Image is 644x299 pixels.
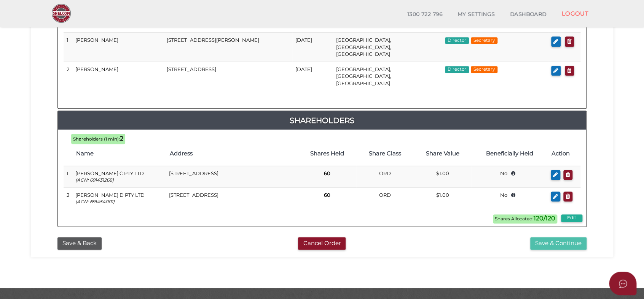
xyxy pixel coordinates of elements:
button: Edit [561,214,582,222]
h4: Name [76,150,162,157]
td: [PERSON_NAME] D PTY LTD [72,187,166,209]
b: 60 [324,170,330,176]
h4: Share Value [418,150,467,157]
a: MY SETTINGS [450,7,502,22]
td: [STREET_ADDRESS] [166,166,298,187]
h4: Action [552,150,577,157]
td: ORD [356,166,414,187]
span: Secretary [471,37,497,44]
td: [DATE] [292,62,333,90]
a: DASHBOARD [502,7,554,22]
td: 2 [64,62,72,90]
b: 60 [324,192,330,198]
span: Director [445,66,469,73]
td: ORD [356,187,414,209]
td: [STREET_ADDRESS] [166,187,298,209]
a: Shareholders [58,114,586,127]
a: LOGOUT [554,6,596,21]
span: Shares Allocated: [493,214,557,223]
td: [GEOGRAPHIC_DATA], [GEOGRAPHIC_DATA], [GEOGRAPHIC_DATA] [333,33,442,62]
button: Save & Back [57,237,102,250]
td: No [472,166,548,187]
button: Open asap [609,272,636,295]
td: $1.00 [414,166,471,187]
span: Director [445,37,469,44]
td: 1 [64,33,72,62]
td: [DATE] [292,33,333,62]
h4: Beneficially Held [475,150,544,157]
a: 1300 722 796 [400,7,450,22]
td: 2 [64,187,72,209]
td: $1.00 [414,187,471,209]
p: (ACN: 691431268) [75,177,163,183]
td: 1 [64,166,72,187]
td: [PERSON_NAME] [72,62,164,90]
b: 120/120 [534,215,555,222]
td: [PERSON_NAME] C PTY LTD [72,166,166,187]
span: Shareholders (1 min): [73,136,120,142]
td: No [472,187,548,209]
td: [STREET_ADDRESS][PERSON_NAME] [164,33,292,62]
h4: Shares Held [302,150,352,157]
td: [STREET_ADDRESS] [164,62,292,90]
td: [PERSON_NAME] [72,33,164,62]
td: [GEOGRAPHIC_DATA], [GEOGRAPHIC_DATA], [GEOGRAPHIC_DATA] [333,62,442,90]
h4: Share Class [360,150,410,157]
b: 2 [120,135,123,142]
span: Secretary [471,66,497,73]
h4: Address [170,150,295,157]
button: Cancel Order [298,237,346,250]
p: (ACN: 691454001) [75,198,163,205]
button: Save & Continue [530,237,587,250]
